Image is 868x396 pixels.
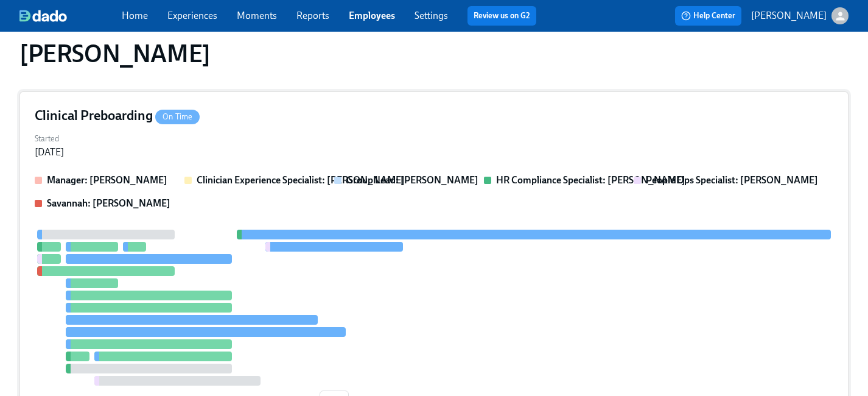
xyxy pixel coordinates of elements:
strong: Group Lead: [PERSON_NAME] [346,174,478,186]
a: Reports [296,10,329,21]
strong: Savannah: [PERSON_NAME] [47,197,170,209]
h4: Clinical Preboarding [35,107,200,125]
a: Settings [415,10,448,21]
strong: HR Compliance Specialist: [PERSON_NAME] [496,174,685,186]
a: Employees [349,10,395,21]
a: Home [122,10,148,21]
h1: [PERSON_NAME] [19,39,211,68]
button: Help Center [675,6,741,26]
a: dado [19,10,122,22]
strong: Clinician Experience Specialist: [PERSON_NAME] [197,174,405,186]
div: [DATE] [35,146,64,159]
span: Help Center [681,10,735,22]
label: Started [35,132,64,146]
a: Moments [237,10,277,21]
button: [PERSON_NAME] [751,7,849,24]
button: Review us on G2 [467,6,536,26]
strong: Manager: [PERSON_NAME] [47,174,167,186]
span: On Time [155,112,200,121]
a: Experiences [167,10,217,21]
a: Review us on G2 [474,10,530,22]
strong: People Ops Specialist: [PERSON_NAME] [646,174,818,186]
p: [PERSON_NAME] [751,9,827,23]
img: dado [19,10,67,22]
